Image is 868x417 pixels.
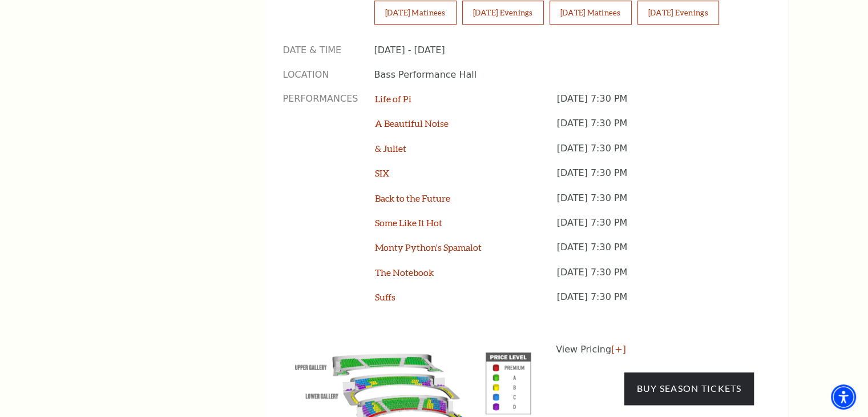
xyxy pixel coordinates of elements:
p: [DATE] 7:30 PM [557,167,754,191]
div: Accessibility Menu [831,384,856,410]
p: Performances [283,93,358,316]
a: [+] [611,344,626,355]
a: Suffs [375,291,395,302]
p: View Pricing [556,343,754,356]
a: Some Like It Hot [375,217,442,228]
p: [DATE] 7:30 PM [557,241,754,266]
p: [DATE] 7:30 PM [557,192,754,216]
p: [DATE] 7:30 PM [557,266,754,291]
a: Back to the Future [375,193,450,203]
a: SIX [375,167,389,178]
a: Buy Season Tickets [624,372,753,404]
a: Monty Python's Spamalot [375,242,482,252]
button: [DATE] Matinees [374,1,457,25]
button: [DATE] Matinees [550,1,632,25]
a: A Beautiful Noise [375,118,449,129]
p: [DATE] 7:30 PM [557,291,754,315]
p: [DATE] 7:30 PM [557,142,754,167]
button: [DATE] Evenings [462,1,544,25]
button: [DATE] Evenings [637,1,719,25]
p: [DATE] 7:30 PM [557,216,754,241]
p: Location [283,69,357,81]
p: Date & Time [283,44,357,57]
a: The Notebook [375,267,434,278]
a: & Juliet [375,143,406,154]
p: [DATE] 7:30 PM [557,117,754,142]
p: Bass Performance Hall [374,69,754,81]
p: [DATE] - [DATE] [374,44,754,57]
p: [DATE] 7:30 PM [557,93,754,117]
a: Life of Pi [375,93,411,104]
